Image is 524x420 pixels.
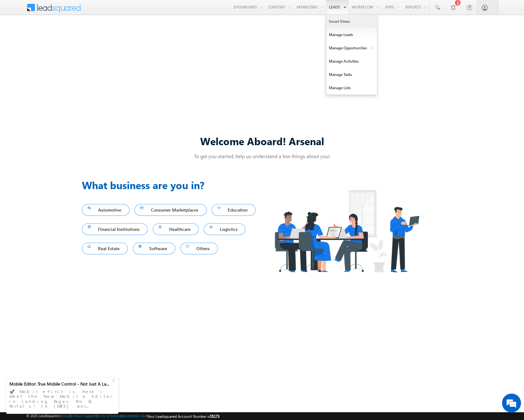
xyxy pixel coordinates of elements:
[71,414,96,418] a: Contact Support
[158,225,193,233] span: Healthcare
[217,206,250,214] span: Education
[147,414,219,418] span: Your Leadsquared Account Number is
[326,68,377,81] a: Manage Tasks
[122,414,146,418] a: Acceptable Use
[82,134,442,148] div: Welcome Aboard! Arsenal
[26,413,219,419] span: © 2025 LeadSquared | | | | |
[82,153,442,159] p: To get you started, help us understand a few things about you!
[82,177,262,193] h3: What business are you in?
[88,206,124,214] span: Automotive
[61,414,70,418] a: About
[326,15,377,28] a: Smart Views
[140,206,201,214] span: Consumer Marketplaces
[111,376,118,383] div: +
[210,414,219,418] span: 55173
[97,414,121,418] a: Terms of Service
[9,381,111,387] div: Mobile Editor: True Mobile Control - Not Just A La...
[326,41,377,55] a: Manage Opportunities
[139,244,170,253] span: Software
[186,244,213,253] span: Others
[326,81,377,95] a: Manage Lists
[326,28,377,41] a: Manage Leads
[209,225,240,233] span: Logistics
[326,55,377,68] a: Manage Activities
[88,244,122,253] span: Real Estate
[88,225,142,233] span: Financial Institutions
[262,177,431,285] img: Industry.png
[9,387,115,411] div: 🚀 Mobile-First is Here – Meet the New Mobile Editor in Landing Pages Pro & Portals! In [DATE] wor...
